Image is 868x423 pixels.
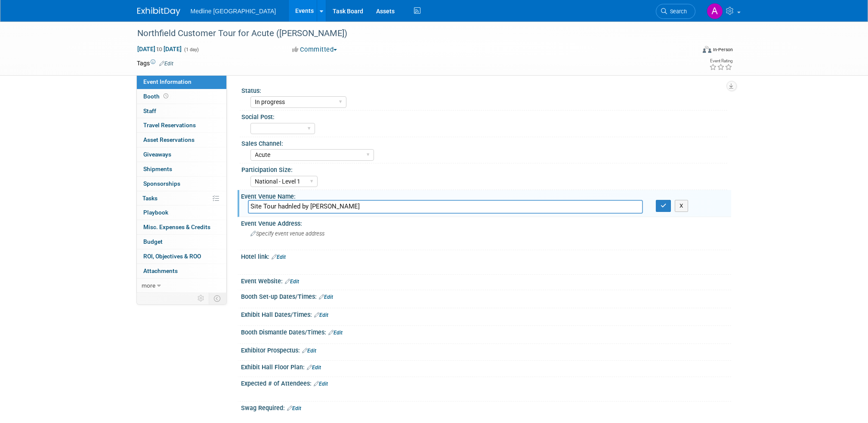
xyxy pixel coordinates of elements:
[137,89,226,104] a: Booth
[156,46,164,52] span: to
[703,46,711,53] img: Format-Inperson.png
[144,253,201,260] span: ROI, Objectives & ROO
[143,195,158,202] span: Tasks
[137,147,226,162] a: Giveaways
[137,205,226,220] a: Playbook
[144,180,181,187] span: Sponsorships
[160,61,174,67] a: Edit
[241,377,731,388] div: Expected # of Attendees:
[137,104,226,118] a: Staff
[315,312,329,318] a: Edit
[241,217,731,228] div: Event Venue Address:
[184,47,199,52] span: (1 day)
[144,151,172,158] span: Giveaways
[137,279,226,293] a: more
[242,137,727,148] div: Sales Channel:
[137,45,182,53] span: [DATE] [DATE]
[285,279,300,285] a: Edit
[241,250,731,261] div: Hotel link:
[144,224,211,230] span: Misc. Expenses & Credits
[137,264,226,278] a: Attachments
[144,107,157,114] span: Staff
[137,235,226,249] a: Budget
[241,290,731,301] div: Booth Set-up Dates/Times:
[709,59,732,63] div: Event Rating
[645,45,733,58] div: Event Format
[142,282,156,289] span: more
[209,293,226,304] td: Toggle Event Tabs
[242,84,727,95] div: Status:
[162,93,170,99] span: Booth not reserved yet
[144,209,169,216] span: Playbook
[137,177,226,191] a: Sponsorships
[242,163,727,174] div: Participation Size:
[241,344,731,355] div: Exhibitor Prospectus:
[707,3,723,19] img: Angela Douglas
[137,7,180,16] img: ExhibitDay
[319,294,334,300] a: Edit
[329,330,343,336] a: Edit
[137,162,226,176] a: Shipments
[667,8,687,15] span: Search
[713,46,733,53] div: In-Person
[137,118,226,132] a: Travel Reservations
[144,136,195,143] span: Asset Reservations
[137,220,226,234] a: Misc. Expenses & Credits
[241,190,731,201] div: Event Venue Name:
[241,326,731,337] div: Booth Dismantle Dates/Times:
[137,59,174,67] td: Tags
[241,308,731,319] div: Exhibit Hall Dates/Times:
[137,133,226,147] a: Asset Reservations
[241,275,731,286] div: Event Website:
[144,122,196,129] span: Travel Reservations
[144,93,170,100] span: Booth
[144,78,192,85] span: Event Information
[137,75,226,89] a: Event Information
[675,200,688,212] button: X
[242,110,727,121] div: Social Post:
[307,365,321,371] a: Edit
[137,191,226,205] a: Tasks
[241,361,731,372] div: Exhibit Hall Floor Plan:
[144,166,173,172] span: Shipments
[144,238,163,245] span: Budget
[135,26,683,41] div: Northfield Customer Tour for Acute ([PERSON_NAME])
[251,230,325,237] span: Specify event venue address
[272,254,286,260] a: Edit
[194,293,209,304] td: Personalize Event Tab Strip
[287,405,302,411] a: Edit
[289,45,340,54] button: Committed
[303,348,317,354] a: Edit
[144,267,178,274] span: Attachments
[241,402,731,413] div: Swag Required:
[137,249,226,264] a: ROI, Objectives & ROO
[314,381,328,387] a: Edit
[656,4,695,19] a: Search
[191,8,276,15] span: Medline [GEOGRAPHIC_DATA]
